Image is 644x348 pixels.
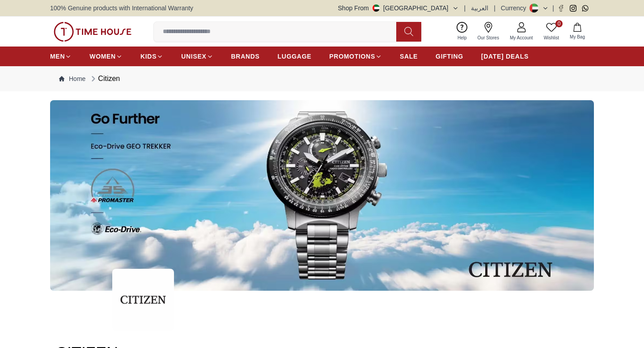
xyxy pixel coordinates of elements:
span: | [552,4,554,13]
a: [DATE] DEALS [481,48,529,64]
div: Citizen [89,73,120,84]
button: Shop From[GEOGRAPHIC_DATA] [338,4,459,13]
a: WOMEN [89,48,123,64]
img: ... [112,269,174,331]
span: UNISEX [181,52,206,61]
img: ... [54,22,131,42]
span: GIFTING [436,52,463,61]
span: My Account [506,34,537,41]
a: MEN [50,48,72,64]
span: KIDS [140,52,157,61]
span: [DATE] DEALS [481,52,529,61]
nav: Breadcrumb [50,66,594,91]
a: Instagram [570,5,576,12]
span: SALE [400,52,418,61]
span: My Bag [566,34,589,40]
img: United Arab Emirates [373,4,380,12]
span: LUGGAGE [278,52,312,61]
a: UNISEX [181,48,213,64]
button: العربية [471,4,488,13]
span: Wishlist [540,34,563,41]
span: MEN [50,52,65,61]
a: Home [59,74,85,83]
span: 100% Genuine products with International Warranty [50,4,193,13]
a: Whatsapp [582,5,589,12]
span: Help [454,34,470,41]
span: WOMEN [89,52,116,61]
div: Currency [501,4,530,13]
a: BRANDS [231,48,260,64]
a: GIFTING [436,48,463,64]
span: | [494,4,496,13]
a: SALE [400,48,418,64]
button: My Bag [564,21,590,42]
a: PROMOTIONS [329,48,382,64]
a: 0Wishlist [538,20,564,43]
span: Our Stores [474,34,503,41]
a: Help [452,20,472,43]
a: LUGGAGE [278,48,312,64]
span: | [464,4,466,13]
span: BRANDS [231,52,260,61]
img: ... [50,100,594,291]
a: Our Stores [472,20,504,43]
a: KIDS [140,48,163,64]
a: Facebook [558,5,564,12]
span: PROMOTIONS [329,52,375,61]
span: 0 [555,20,563,27]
